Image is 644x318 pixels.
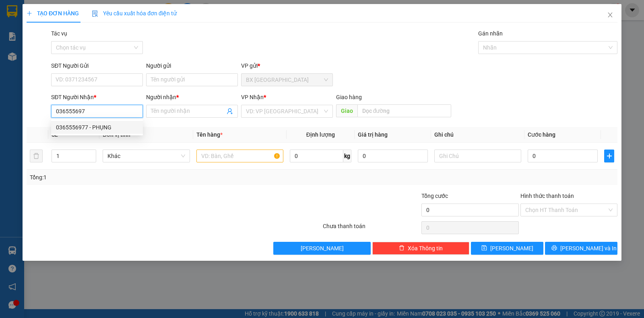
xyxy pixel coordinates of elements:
[51,30,67,37] label: Tác vụ
[605,153,614,159] span: plus
[92,10,98,17] img: icon
[490,244,533,253] span: [PERSON_NAME]
[241,94,264,100] span: VP Nhận
[146,61,238,70] div: Người gửi
[7,26,89,36] div: NK VIỆT MỸ
[93,52,164,63] div: 30.000
[30,173,249,182] div: Tổng: 1
[93,54,104,62] span: CC :
[471,242,543,255] button: save[PERSON_NAME]
[431,127,524,143] th: Ghi chú
[604,150,614,162] button: plus
[94,8,114,16] span: Nhận:
[241,61,333,70] div: VP gửi
[358,150,428,162] input: 0
[520,193,574,199] label: Hình thức thanh toán
[7,7,89,26] div: BX [GEOGRAPHIC_DATA]
[94,17,163,26] div: LAB PHÚC HÂN
[30,150,43,162] button: delete
[545,242,617,255] button: printer[PERSON_NAME] và In
[51,61,143,70] div: SĐT Người Gửi
[372,242,469,255] button: deleteXóa Thông tin
[358,131,388,138] span: Giá trị hàng
[301,244,344,253] span: [PERSON_NAME]
[273,242,370,255] button: [PERSON_NAME]
[107,150,185,162] span: Khác
[322,222,421,236] div: Chưa thanh toán
[357,104,452,117] input: Dọc đường
[27,10,79,17] span: TẠO ĐƠN HÀNG
[227,108,233,114] span: user-add
[51,121,143,134] div: 0365556977 - PHỤNG
[607,12,613,18] span: close
[27,10,32,16] span: plus
[92,10,177,17] span: Yêu cầu xuất hóa đơn điện tử
[399,245,405,251] span: delete
[94,7,163,17] div: An Sương
[196,131,223,138] span: Tên hàng
[551,245,557,251] span: printer
[7,8,19,16] span: Gửi:
[560,244,617,253] span: [PERSON_NAME] và In
[528,131,555,138] span: Cước hàng
[478,30,503,37] label: Gán nhãn
[408,244,443,253] span: Xóa Thông tin
[306,131,335,138] span: Định lượng
[481,245,487,251] span: save
[343,150,351,162] span: kg
[51,93,143,102] div: SĐT Người Nhận
[246,74,328,86] span: BX Tân Châu
[196,150,283,162] input: VD: Bàn, Ghế
[434,150,521,162] input: Ghi Chú
[336,94,362,100] span: Giao hàng
[56,123,138,132] div: 0365556977 - PHỤNG
[336,104,357,117] span: Giao
[7,36,89,47] div: 0338545852
[146,93,238,102] div: Người nhận
[94,26,163,37] div: 0976810459
[599,4,621,27] button: Close
[421,193,448,199] span: Tổng cước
